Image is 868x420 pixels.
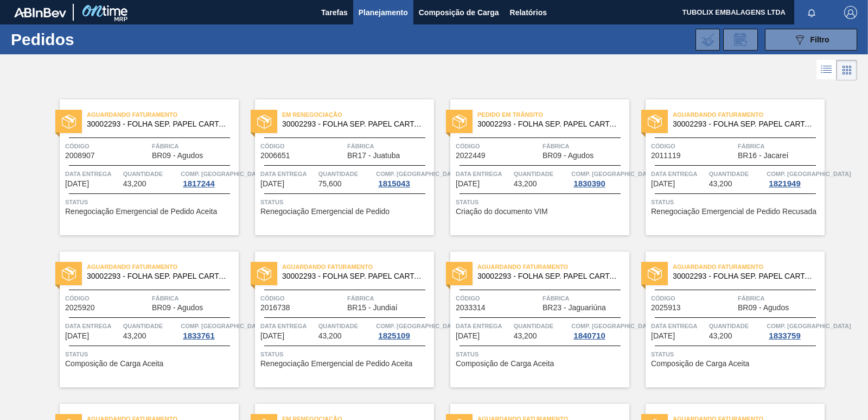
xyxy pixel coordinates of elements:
a: Comp. [GEOGRAPHIC_DATA]1840710 [571,321,627,340]
span: Comp. Carga [181,168,265,179]
a: Comp. [GEOGRAPHIC_DATA]1833759 [767,321,822,340]
span: Comp. Carga [571,168,655,179]
span: BR09 - Agudos [542,152,593,160]
span: Comp. Carga [376,321,460,331]
span: Comp. Carga [181,321,265,331]
span: Código [65,293,149,304]
span: Renegociação Emergencial de Pedido Recusada [651,208,816,216]
img: TNhmsLtSVTkK8tSr43FrP2fwEKptu5GPRR3wAAAABJRU5ErkJggg== [14,8,66,17]
div: 1821949 [767,179,802,188]
span: Composição de Carga Aceita [456,360,554,368]
span: Status [65,349,236,360]
span: Código [456,141,540,152]
span: Aguardando Faturamento [87,109,239,120]
span: Comp. Carga [376,168,460,179]
span: Aguardando Faturamento [673,261,825,272]
span: Status [456,349,627,360]
span: Tarefas [321,6,348,19]
span: 30002293 - FOLHA SEP. PAPEL CARTAO 1200x1000M 350g [673,272,816,280]
span: 2016738 [260,304,290,312]
span: Status [260,349,431,360]
span: 43,200 [709,180,732,188]
span: 30002293 - FOLHA SEP. PAPEL CARTAO 1200x1000M 350g [87,120,230,128]
a: statusAguardando Faturamento30002293 - FOLHA SEP. PAPEL CARTAO 1200x1000M 350gCódigo2025913Fábric... [629,252,825,387]
img: status [62,267,76,281]
span: Data Entrega [456,321,511,331]
span: Data Entrega [260,168,316,179]
span: 30002293 - FOLHA SEP. PAPEL CARTAO 1200x1000M 350g [87,272,230,280]
span: Fábrica [347,141,431,152]
span: 15/10/2025 [651,332,675,340]
a: Comp. [GEOGRAPHIC_DATA]1817244 [181,168,236,188]
span: Fábrica [542,293,627,304]
span: Comp. Carga [767,321,851,331]
img: status [452,115,467,129]
span: Composição de Carga Aceita [65,360,163,368]
span: BR09 - Agudos [152,304,203,312]
span: Código [456,293,540,304]
span: Quantidade [318,321,374,331]
span: Aguardando Faturamento [282,261,434,272]
a: statusEm Renegociação30002293 - FOLHA SEP. PAPEL CARTAO 1200x1000M 350gCódigo2006651FábricaBR17 -... [239,99,434,235]
span: Fábrica [152,293,236,304]
span: BR09 - Agudos [738,304,789,312]
span: 2033314 [456,304,486,312]
span: Fábrica [152,141,236,152]
span: Código [651,141,735,152]
span: Data Entrega [260,321,316,331]
span: Status [456,197,627,208]
a: statusPedido em Trânsito30002293 - FOLHA SEP. PAPEL CARTAO 1200x1000M 350gCódigo2022449FábricaBR0... [434,99,629,235]
span: 2006651 [260,152,290,160]
span: 43,200 [318,332,342,340]
span: 14/10/2025 [456,332,480,340]
img: status [62,115,76,129]
a: Comp. [GEOGRAPHIC_DATA]1830390 [571,168,627,188]
img: status [648,115,662,129]
img: Logout [844,6,857,19]
span: 2022449 [456,152,486,160]
span: 2025913 [651,304,681,312]
span: Aguardando Faturamento [673,109,825,120]
div: 1830390 [571,179,607,188]
span: 43,200 [123,180,146,188]
div: 1817244 [181,179,216,188]
div: 1815043 [376,179,412,188]
span: 30002293 - FOLHA SEP. PAPEL CARTAO 1200x1000M 350g [477,272,621,280]
span: Fábrica [542,141,627,152]
span: 43,200 [709,332,732,340]
span: Renegociação Emergencial de Pedido Aceita [260,360,412,368]
a: statusAguardando Faturamento30002293 - FOLHA SEP. PAPEL CARTAO 1200x1000M 350gCódigo2025920Fábric... [43,252,239,387]
span: 10/09/2025 [65,180,89,188]
div: Visão em Lista [816,60,837,80]
span: Aguardando Faturamento [477,261,629,272]
a: statusAguardando Faturamento30002293 - FOLHA SEP. PAPEL CARTAO 1200x1000M 350gCódigo2033314Fábric... [434,252,629,387]
div: Visão em Cards [837,60,857,80]
span: 2025920 [65,304,95,312]
img: status [648,267,662,281]
div: 1833759 [767,331,802,340]
button: Notificações [794,5,829,20]
span: Data Entrega [65,168,120,179]
span: 30002293 - FOLHA SEP. PAPEL CARTAO 1200x1000M 350g [282,272,425,280]
span: Status [651,349,822,360]
span: BR15 - Jundiaí [347,304,398,312]
span: Quantidade [709,321,764,331]
span: Criação do documento VIM [456,208,548,216]
span: 43,200 [123,332,146,340]
span: Fábrica [738,141,822,152]
img: status [257,115,271,129]
div: Importar Negociações dos Pedidos [695,29,720,51]
span: Comp. Carga [571,321,655,331]
a: statusAguardando Faturamento30002293 - FOLHA SEP. PAPEL CARTAO 1200x1000M 350gCódigo2016738Fábric... [239,252,434,387]
span: Status [65,197,236,208]
a: Comp. [GEOGRAPHIC_DATA]1833761 [181,321,236,340]
div: Solicitação de Revisão de Pedidos [723,29,758,51]
span: Composição de Carga [419,6,499,19]
span: Quantidade [123,321,178,331]
a: statusAguardando Faturamento30002293 - FOLHA SEP. PAPEL CARTAO 1200x1000M 350gCódigo2008907Fábric... [43,99,239,235]
a: Comp. [GEOGRAPHIC_DATA]1821949 [767,168,822,188]
span: BR17 - Juatuba [347,152,400,160]
span: 30002293 - FOLHA SEP. PAPEL CARTAO 1200x1000M 350g [673,120,816,128]
span: 30002293 - FOLHA SEP. PAPEL CARTAO 1200x1000M 350g [282,120,425,128]
span: 30002293 - FOLHA SEP. PAPEL CARTAO 1200x1000M 350g [477,120,621,128]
